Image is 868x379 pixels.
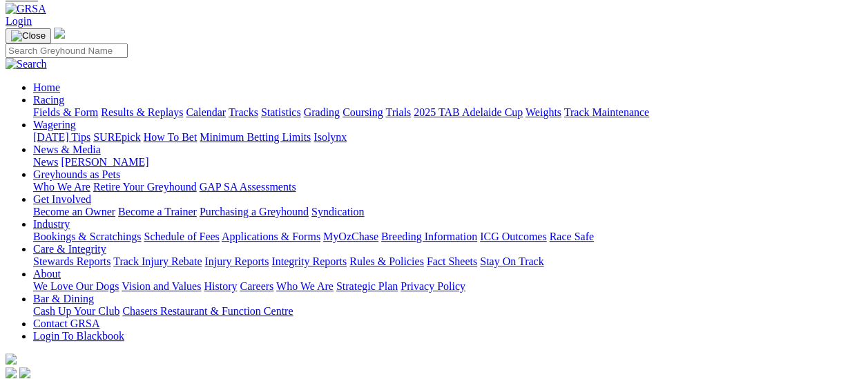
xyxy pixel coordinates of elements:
a: We Love Our Dogs [33,280,119,292]
a: Greyhounds as Pets [33,168,120,180]
a: Wagering [33,119,76,130]
a: About [33,268,61,280]
a: Care & Integrity [33,243,106,255]
a: Tracks [229,106,258,118]
a: Stay On Track [480,255,543,267]
div: Bar & Dining [33,305,862,318]
div: Care & Integrity [33,255,862,268]
a: Strategic Plan [336,280,398,292]
a: Results & Replays [101,106,183,118]
a: Home [33,81,60,93]
input: Search [6,43,128,58]
a: Careers [240,280,273,292]
a: History [204,280,237,292]
a: Syndication [311,206,364,217]
a: Calendar [186,106,226,118]
a: Industry [33,218,70,230]
div: Greyhounds as Pets [33,181,862,193]
a: Trials [385,106,411,118]
a: Cash Up Your Club [33,305,119,317]
button: Toggle navigation [6,28,51,43]
a: SUREpick [93,131,140,143]
img: twitter.svg [19,367,30,378]
a: Bookings & Scratchings [33,231,141,242]
a: Statistics [261,106,301,118]
div: Racing [33,106,862,119]
a: Stewards Reports [33,255,110,267]
img: GRSA [6,3,46,15]
a: Breeding Information [381,231,477,242]
a: Grading [304,106,340,118]
a: [DATE] Tips [33,131,90,143]
a: 2025 TAB Adelaide Cup [414,106,523,118]
a: Minimum Betting Limits [200,131,311,143]
img: logo-grsa-white.png [54,28,65,39]
a: News & Media [33,144,101,155]
a: Fields & Form [33,106,98,118]
a: Schedule of Fees [144,231,219,242]
a: Become an Owner [33,206,115,217]
a: Integrity Reports [271,255,347,267]
div: Get Involved [33,206,862,218]
a: [PERSON_NAME] [61,156,148,168]
a: News [33,156,58,168]
a: Chasers Restaurant & Function Centre [122,305,293,317]
a: Injury Reports [204,255,269,267]
a: Who We Are [33,181,90,193]
a: How To Bet [144,131,197,143]
a: Racing [33,94,64,106]
img: Close [11,30,46,41]
a: Vision and Values [122,280,201,292]
a: Track Maintenance [564,106,649,118]
a: Who We Are [276,280,334,292]
a: Retire Your Greyhound [93,181,197,193]
img: facebook.svg [6,367,17,378]
a: Contact GRSA [33,318,99,329]
a: Isolynx [314,131,347,143]
img: logo-grsa-white.png [6,353,17,365]
div: About [33,280,862,293]
a: MyOzChase [323,231,378,242]
div: Industry [33,231,862,243]
a: Applications & Forms [222,231,320,242]
a: Login [6,15,32,27]
a: Privacy Policy [401,280,465,292]
a: Get Involved [33,193,91,205]
a: Login To Blackbook [33,330,124,342]
a: Bar & Dining [33,293,94,304]
a: Become a Trainer [118,206,197,217]
a: Coursing [343,106,383,118]
div: News & Media [33,156,862,168]
a: Purchasing a Greyhound [200,206,309,217]
a: Fact Sheets [427,255,477,267]
a: Rules & Policies [349,255,424,267]
a: ICG Outcomes [480,231,546,242]
a: Track Injury Rebate [113,255,202,267]
img: Search [6,58,47,70]
a: Race Safe [549,231,593,242]
a: GAP SA Assessments [200,181,296,193]
a: Weights [525,106,561,118]
div: Wagering [33,131,862,144]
